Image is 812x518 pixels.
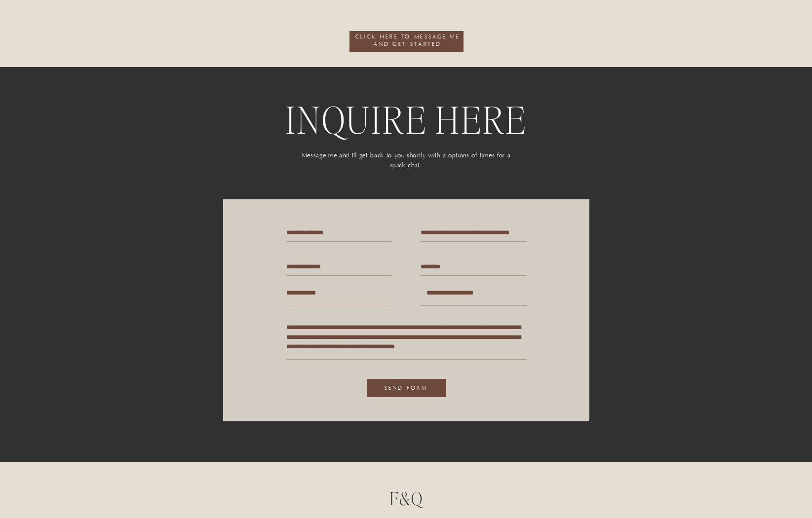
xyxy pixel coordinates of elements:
p: Message me and I'll get back to you shortly with a options of times for a quick chat. [295,151,517,195]
h2: F&Q [325,488,488,514]
a: click here to message me and get started [352,34,464,49]
h2: Inquire here [134,101,679,146]
a: Send form [383,385,429,392]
